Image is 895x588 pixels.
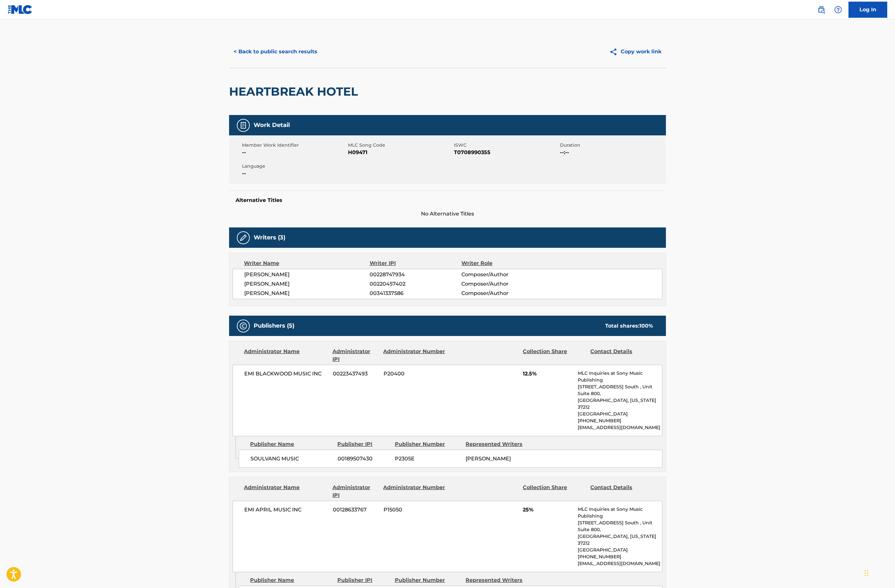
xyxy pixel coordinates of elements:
[8,5,33,14] img: MLC Logo
[254,121,290,129] h5: Work Detail
[834,6,842,14] img: help
[250,576,332,584] div: Publisher Name
[461,259,545,267] div: Writer Role
[254,234,285,241] h5: Writers (3)
[395,440,461,448] div: Publisher Number
[370,271,461,278] span: 00228747934
[370,280,461,288] span: 00220457402
[461,280,545,288] span: Composer/Author
[242,142,346,149] span: Member Work Identifier
[254,322,294,330] h5: Publishers (5)
[590,484,653,499] div: Contact Details
[560,149,664,156] span: --:--
[333,370,379,378] span: 00223437493
[578,370,662,383] p: MLC Inquiries at Sony Music Publishing
[578,533,662,547] p: [GEOGRAPHIC_DATA], [US_STATE] 37212
[578,417,662,424] p: [PHONE_NUMBER]
[578,383,662,397] p: [STREET_ADDRESS] South , Unit Suite 800,
[229,84,361,99] h2: HEARTBREAK HOTEL
[244,370,328,378] span: EMI BLACKWOOD MUSIC INC
[244,484,328,499] div: Administrator Name
[229,44,322,60] button: < Back to public search results
[250,440,332,448] div: Publisher Name
[370,289,461,297] span: 00341337586
[242,163,346,170] span: Language
[236,197,659,204] h5: Alternative Titles
[244,289,370,297] span: [PERSON_NAME]
[578,560,662,567] p: [EMAIL_ADDRESS][DOMAIN_NAME]
[244,506,328,514] span: EMI APRIL MUSIC INC
[578,397,662,411] p: [GEOGRAPHIC_DATA], [US_STATE] 37212
[466,456,511,462] span: [PERSON_NAME]
[863,557,895,588] iframe: Chat Widget
[832,3,845,16] div: Help
[250,455,333,463] span: SOULVANG MUSIC
[639,323,653,329] span: 100 %
[590,348,653,363] div: Contact Details
[523,348,585,363] div: Collection Share
[242,149,346,156] span: --
[338,455,390,463] span: 00189507430
[333,506,379,514] span: 00128633767
[337,576,390,584] div: Publisher IPI
[865,563,869,583] div: Drag
[578,547,662,553] p: [GEOGRAPHIC_DATA]
[461,289,545,297] span: Composer/Author
[383,484,446,499] div: Administrator Number
[523,370,573,378] span: 12.5%
[244,280,370,288] span: [PERSON_NAME]
[348,149,452,156] span: H09471
[523,484,585,499] div: Collection Share
[578,553,662,560] p: [PHONE_NUMBER]
[348,142,452,149] span: MLC Song Code
[229,210,666,218] span: No Alternative Titles
[242,170,346,177] span: --
[466,440,532,448] div: Represented Writers
[578,411,662,417] p: [GEOGRAPHIC_DATA]
[337,440,390,448] div: Publisher IPI
[605,44,666,60] button: Copy work link
[239,322,247,330] img: Publishers
[244,271,370,278] span: [PERSON_NAME]
[383,348,446,363] div: Administrator Number
[815,3,828,16] a: Public Search
[817,6,825,14] img: search
[578,424,662,431] p: [EMAIL_ADDRESS][DOMAIN_NAME]
[454,142,558,149] span: ISWC
[239,234,247,242] img: Writers
[848,2,887,18] a: Log In
[523,506,573,514] span: 25%
[332,348,378,363] div: Administrator IPI
[239,121,247,129] img: Work Detail
[244,348,328,363] div: Administrator Name
[370,259,462,267] div: Writer IPI
[395,576,461,584] div: Publisher Number
[578,506,662,520] p: MLC Inquiries at Sony Music Publishing
[609,48,621,56] img: Copy work link
[454,149,558,156] span: T0708990355
[578,520,662,533] p: [STREET_ADDRESS] South , Unit Suite 800,
[395,455,461,463] span: P2305E
[244,259,370,267] div: Writer Name
[560,142,664,149] span: Duration
[466,576,532,584] div: Represented Writers
[605,322,653,330] div: Total shares:
[332,484,378,499] div: Administrator IPI
[461,271,545,278] span: Composer/Author
[384,370,446,378] span: P20400
[384,506,446,514] span: P15050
